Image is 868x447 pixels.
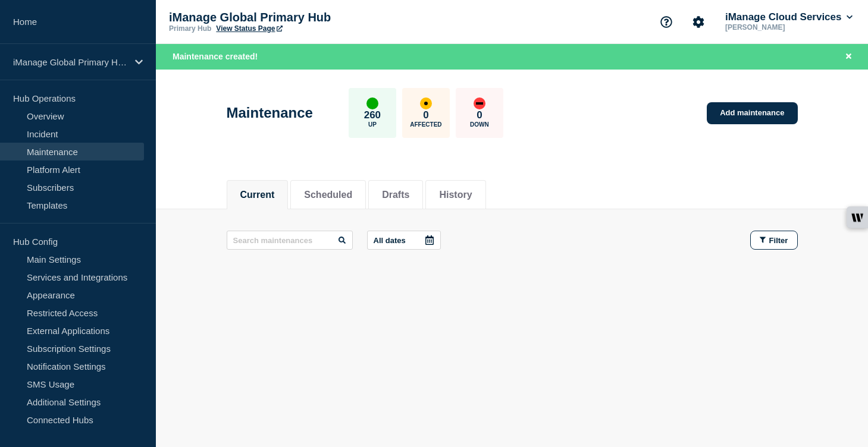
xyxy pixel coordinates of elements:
a: View Status Page [216,24,282,33]
button: Current [240,190,275,200]
button: History [439,190,472,200]
div: up [366,97,378,109]
button: Close banner [841,50,856,64]
p: [PERSON_NAME] [723,23,847,32]
button: Drafts [382,190,409,200]
p: 0 [423,109,428,121]
button: iManage Cloud Services [723,11,855,23]
p: All dates [374,236,406,245]
div: affected [420,97,432,109]
button: Scheduled [304,190,352,200]
p: Primary Hub [169,24,211,33]
button: Filter [750,231,798,250]
p: iManage Global Primary Hub [13,57,127,67]
button: Support [654,10,679,34]
p: Up [368,121,377,128]
button: All dates [367,231,441,250]
p: 0 [477,109,482,121]
a: Add maintenance [707,102,797,124]
p: iManage Global Primary Hub [169,11,407,24]
button: Account settings [686,10,711,34]
span: Filter [769,236,788,245]
p: 260 [364,109,381,121]
p: Affected [410,121,441,128]
input: Search maintenances [227,231,353,250]
div: down [474,97,485,109]
h1: Maintenance [227,105,313,121]
span: Maintenance created! [173,52,258,61]
p: Down [470,121,489,128]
